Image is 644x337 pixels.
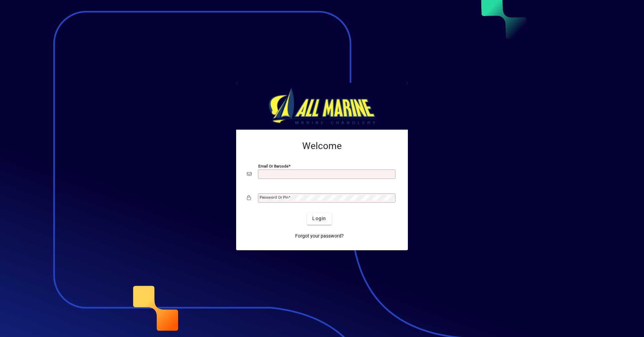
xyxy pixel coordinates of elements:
[258,163,288,168] mat-label: Email or Barcode
[295,232,344,240] span: Forgot your password?
[307,213,331,225] button: Login
[292,230,346,242] a: Forgot your password?
[260,195,288,200] mat-label: Password or Pin
[312,215,326,222] span: Login
[247,140,397,152] h2: Welcome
